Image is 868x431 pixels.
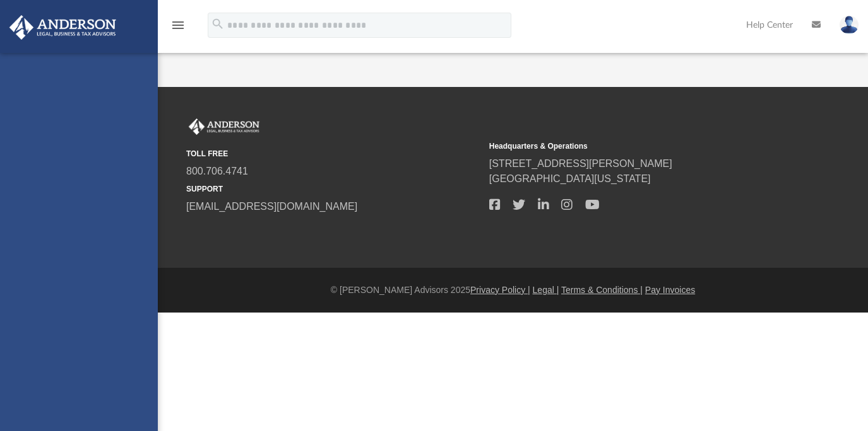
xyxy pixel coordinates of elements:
a: Legal | [533,285,559,295]
small: SUPPORT [186,183,480,195]
div: © [PERSON_NAME] Advisors 2025 [158,284,868,297]
small: Headquarters & Operations [489,141,783,152]
a: [EMAIL_ADDRESS][DOMAIN_NAME] [186,201,357,212]
a: Privacy Policy | [470,285,530,295]
a: Terms & Conditions | [561,285,643,295]
a: [STREET_ADDRESS][PERSON_NAME] [489,158,672,169]
img: Anderson Advisors Platinum Portal [186,118,262,135]
i: menu [170,18,186,33]
img: Anderson Advisors Platinum Portal [6,15,120,40]
a: [GEOGRAPHIC_DATA][US_STATE] [489,173,651,184]
img: User Pic [840,16,859,34]
a: menu [170,24,186,33]
small: TOLL FREE [186,148,480,159]
a: 800.706.4741 [186,166,248,176]
a: Pay Invoices [645,285,695,295]
i: search [211,17,225,31]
